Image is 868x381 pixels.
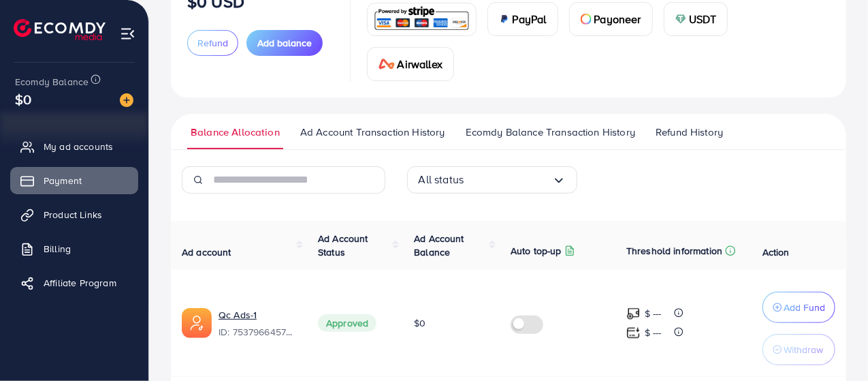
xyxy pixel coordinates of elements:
[689,11,717,27] span: USDT
[499,14,510,25] img: card
[379,59,395,70] img: card
[664,2,728,36] a: cardUSDT
[464,169,551,190] input: Search for option
[10,167,138,194] a: Payment
[44,174,82,187] span: Payment
[511,243,562,259] p: Auto top-up
[784,341,823,358] p: Withdraw
[197,36,228,50] span: Refund
[187,30,238,56] button: Refund
[810,320,858,371] iframe: Chat
[44,242,71,256] span: Billing
[569,2,653,36] a: cardPayoneer
[10,201,138,228] a: Product Links
[182,245,231,259] span: Ad account
[414,232,464,259] span: Ad Account Balance
[594,11,641,27] span: Payoneer
[120,26,135,42] img: menu
[626,243,722,259] p: Threshold information
[487,2,558,36] a: cardPayPal
[407,166,577,194] div: Search for option
[14,19,106,40] img: logo
[398,56,443,72] span: Airwallex
[219,308,257,322] a: Qc Ads-1
[120,93,133,107] img: image
[219,325,296,339] span: ID: 7537966457280348167
[44,140,113,153] span: My ad accounts
[367,47,454,81] a: cardAirwallex
[466,125,635,140] span: Ecomdy Balance Transaction History
[372,5,472,34] img: card
[656,125,723,140] span: Refund History
[10,269,138,296] a: Affiliate Program
[44,208,102,222] span: Product Links
[762,292,835,323] button: Add Fund
[414,316,425,330] span: $0
[762,245,790,259] span: Action
[44,276,116,290] span: Affiliate Program
[626,326,641,340] img: top-up amount
[645,324,662,341] p: $ ---
[513,11,547,27] span: PayPal
[300,125,445,140] span: Ad Account Transaction History
[645,305,662,322] p: $ ---
[419,169,464,190] span: All status
[219,308,296,339] div: <span class='underline'>Qc Ads-1</span></br>7537966457280348167
[675,14,686,25] img: card
[626,307,641,321] img: top-up amount
[10,235,138,262] a: Billing
[15,89,31,109] span: $0
[182,308,212,338] img: ic-ads-acc.e4c84228.svg
[318,314,376,332] span: Approved
[15,75,89,89] span: Ecomdy Balance
[581,14,592,25] img: card
[246,30,323,56] button: Add balance
[257,36,312,50] span: Add balance
[762,334,835,365] button: Withdraw
[191,125,280,140] span: Balance Allocation
[318,232,368,259] span: Ad Account Status
[10,133,138,160] a: My ad accounts
[367,3,477,36] a: card
[784,299,825,316] p: Add Fund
